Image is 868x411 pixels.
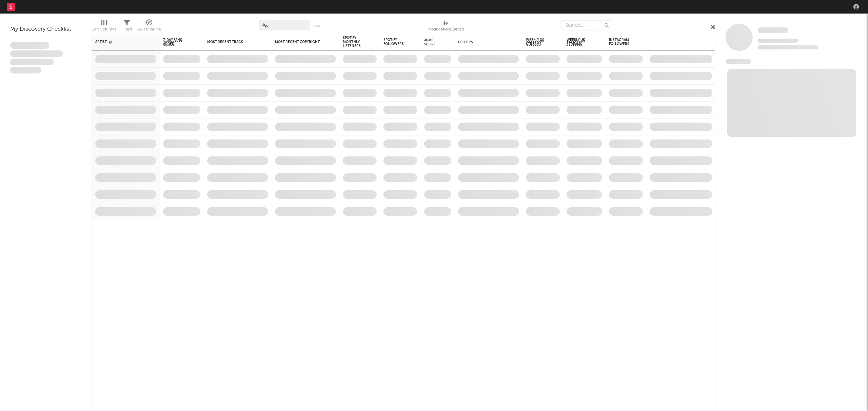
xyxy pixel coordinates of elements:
[10,59,54,65] span: Praesent ac interdum
[561,20,612,30] input: Search...
[428,17,464,37] div: Notifications (Artist)
[10,50,63,57] span: Integer aliquet in purus et
[207,40,258,44] div: Most Recent Track
[275,40,326,44] div: Most Recent Copyright
[92,17,116,37] div: Edit Columns
[121,25,132,34] div: Filters
[526,38,550,46] span: Weekly US Streams
[137,25,161,34] div: A&R Pipeline
[343,36,367,48] div: Spotify Monthly Listeners
[758,27,788,34] a: Some Artist
[758,45,818,49] span: 0 fans last week
[10,25,81,34] div: My Discovery Checklist
[428,25,464,34] div: Notifications (Artist)
[726,59,751,64] span: News Feed
[312,24,321,28] button: Save
[383,38,407,46] div: Spotify Followers
[137,17,161,37] div: A&R Pipeline
[92,25,116,34] div: Edit Columns
[10,42,50,49] span: Lorem ipsum dolor
[163,38,190,46] span: 7-Day Fans Added
[121,17,132,37] div: Filters
[10,67,41,74] span: Aliquam viverra
[609,38,633,46] div: Instagram Followers
[758,39,798,43] span: Tracking Since: [DATE]
[758,27,788,33] span: Some Artist
[424,38,441,46] div: Jump Score
[458,40,509,44] div: Folders
[567,38,592,46] span: Weekly UK Streams
[95,40,146,44] div: Artist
